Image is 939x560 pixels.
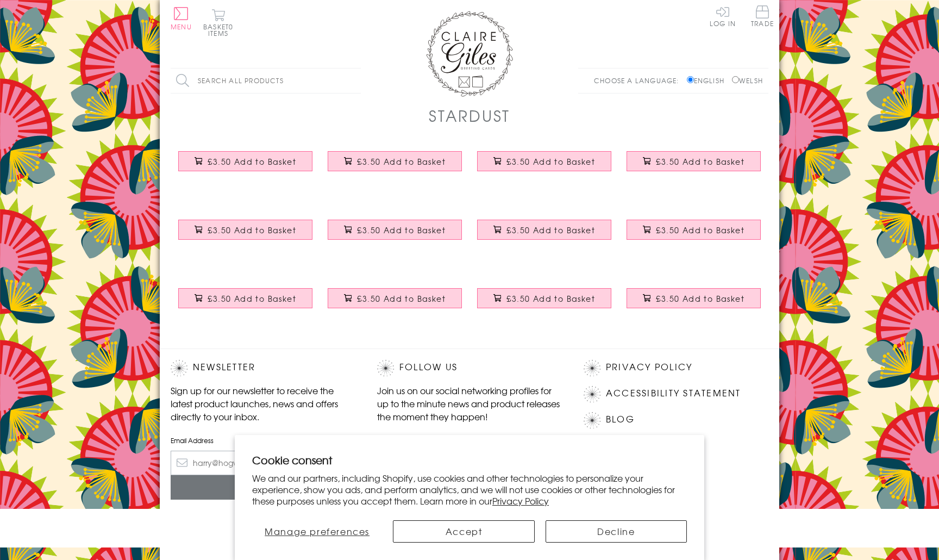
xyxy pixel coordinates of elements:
[208,225,296,235] span: £3.50 Add to Basket
[594,76,685,85] p: Choose a language:
[320,280,469,327] a: Mother's Day Card, Star, Mum you're 1 in a million £3.50 Add to Basket
[328,220,462,240] button: £3.50 Add to Basket
[178,288,313,308] button: £3.50 Add to Basket
[656,293,744,304] span: £3.50 Add to Basket
[469,280,619,327] a: Mother's Day Card, Pink Circle, Mum you are the best £3.50 Add to Basket
[178,220,313,240] button: £3.50 Add to Basket
[171,280,320,327] a: Good Luck Card, Crayons, Good Luck on your First Day at School £3.50 Add to Basket
[377,360,562,376] h2: Follow Us
[429,104,510,127] h1: Stardust
[732,76,763,85] label: Welsh
[687,76,730,85] label: English
[477,220,612,240] button: £3.50 Add to Basket
[606,386,741,401] a: Accessibility Statement
[357,156,446,167] span: £3.50 Add to Basket
[619,211,768,258] a: Sympathy, Sorry, Thinking of you Card, Watercolour, With Sympathy £3.50 Add to Basket
[171,475,355,500] input: Subscribe
[506,156,595,167] span: £3.50 Add to Basket
[328,288,462,308] button: £3.50 Add to Basket
[619,280,768,327] a: Mother's Day Card, Mum and child heart, Mummy Rocks £3.50 Add to Basket
[171,143,320,190] a: Valentine's Day Card, Typewriter, I love you £3.50 Add to Basket
[171,451,355,475] input: harry@hogwarts.edu
[171,7,192,30] button: Menu
[171,384,355,423] p: Sign up for our newsletter to receive the latest product launches, news and offers directly to yo...
[469,211,619,258] a: Mother's Day Card, Clouds and a Rainbow, Happy Mother's Day £3.50 Add to Basket
[619,143,768,190] a: Valentine's Day Card, Pegs - Love You, I 'Heart' You £3.50 Add to Basket
[393,520,534,543] button: Accept
[477,151,612,171] button: £3.50 Add to Basket
[606,412,635,427] a: Blog
[751,5,774,29] a: Trade
[426,11,513,97] img: Claire Giles Greetings Cards
[357,225,446,235] span: £3.50 Add to Basket
[208,22,233,38] span: 0 items
[377,384,562,423] p: Join us on our social networking profiles for up to the minute news and product releases the mome...
[178,151,313,171] button: £3.50 Add to Basket
[350,69,361,93] input: Search
[606,360,692,375] a: Privacy Policy
[506,225,595,235] span: £3.50 Add to Basket
[357,293,446,304] span: £3.50 Add to Basket
[171,69,361,93] input: Search all products
[208,293,296,304] span: £3.50 Add to Basket
[656,225,744,235] span: £3.50 Add to Basket
[171,435,355,445] label: Email Address
[546,520,687,543] button: Decline
[171,211,320,258] a: Valentine's Day Card, Tattooed lovers, Happy Valentine's Day £3.50 Add to Basket
[656,156,744,167] span: £3.50 Add to Basket
[265,525,370,538] span: Manage preferences
[320,143,469,190] a: Valentine's Day Card, Marble background, Valentine £3.50 Add to Basket
[469,143,619,190] a: Valentine's Day Card, Love Heart, You Make My Heart Skip £3.50 Add to Basket
[687,76,694,83] input: English
[732,76,739,83] input: Welsh
[203,9,233,36] button: Basket0 items
[710,5,736,27] a: Log In
[328,151,462,171] button: £3.50 Add to Basket
[627,220,761,240] button: £3.50 Add to Basket
[171,22,192,32] span: Menu
[252,472,687,506] p: We and our partners, including Shopify, use cookies and other technologies to personalize your ex...
[627,288,761,308] button: £3.50 Add to Basket
[208,156,296,167] span: £3.50 Add to Basket
[751,5,774,27] span: Trade
[477,288,612,308] button: £3.50 Add to Basket
[171,360,355,376] h2: Newsletter
[252,452,687,468] h2: Cookie consent
[627,151,761,171] button: £3.50 Add to Basket
[320,211,469,258] a: Valentine's Day Card, Marble background, You & Me £3.50 Add to Basket
[252,520,382,543] button: Manage preferences
[506,293,595,304] span: £3.50 Add to Basket
[492,494,549,507] a: Privacy Policy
